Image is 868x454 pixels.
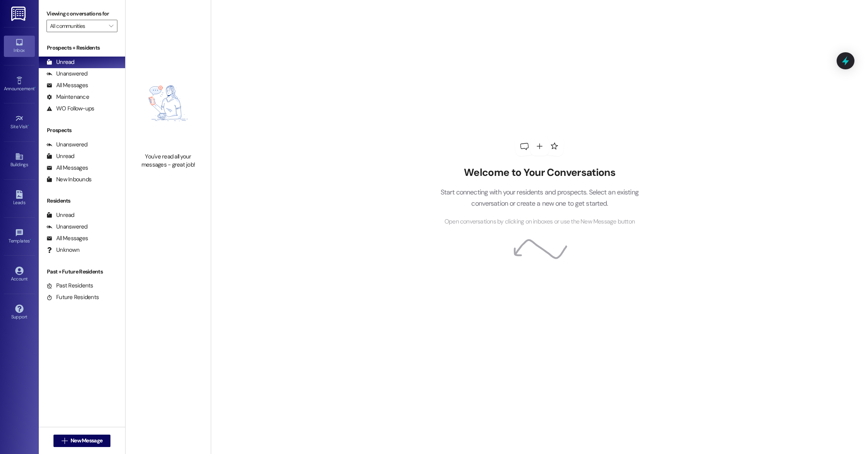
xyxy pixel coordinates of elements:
[4,226,35,247] a: Templates •
[4,264,35,285] a: Account
[4,36,35,57] a: Inbox
[39,268,125,276] div: Past + Future Residents
[46,70,88,78] div: Unanswered
[46,211,74,219] div: Unread
[4,112,35,133] a: Site Visit •
[62,438,67,444] i: 
[4,150,35,171] a: Buildings
[53,435,111,447] button: New Message
[46,246,79,254] div: Unknown
[429,187,650,209] p: Start connecting with your residents and prospects. Select an existing conversation or create a n...
[46,282,93,290] div: Past Residents
[134,58,202,148] img: empty-state
[50,20,105,32] input: All communities
[34,85,36,90] span: •
[28,123,29,128] span: •
[46,234,88,242] div: All Messages
[39,197,125,205] div: Residents
[4,188,35,209] a: Leads
[4,302,35,323] a: Support
[71,437,102,445] span: New Message
[46,152,74,160] div: Unread
[46,164,88,172] div: All Messages
[39,126,125,134] div: Prospects
[30,237,31,242] span: •
[109,23,113,29] i: 
[46,175,91,184] div: New Inbounds
[46,293,99,301] div: Future Residents
[429,167,650,179] h2: Welcome to Your Conversations
[46,58,74,66] div: Unread
[444,217,635,227] span: Open conversations by clicking on inboxes or use the New Message button
[46,223,88,231] div: Unanswered
[134,153,202,169] div: You've read all your messages - great job!
[46,141,88,149] div: Unanswered
[39,44,125,52] div: Prospects + Residents
[46,81,88,89] div: All Messages
[46,8,117,20] label: Viewing conversations for
[46,105,94,113] div: WO Follow-ups
[11,7,27,21] img: ResiDesk Logo
[46,93,89,101] div: Maintenance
